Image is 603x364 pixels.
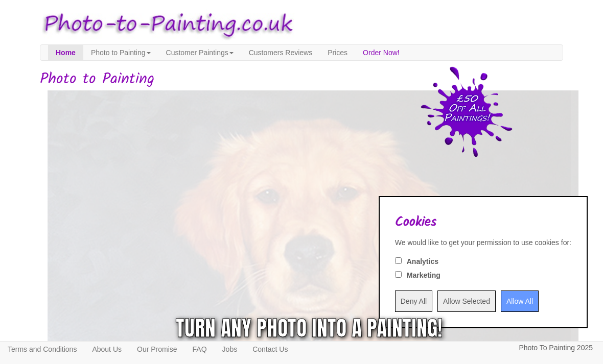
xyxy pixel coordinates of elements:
a: Order Now! [355,45,407,60]
a: Customers Reviews [241,45,320,60]
div: Turn any photo into a painting! [176,313,443,344]
input: Deny All [395,290,432,312]
label: Analytics [407,256,438,266]
div: We would like to get your permission to use cookies for: [395,237,571,248]
h1: Photo to Painting [40,71,563,88]
p: Photo To Painting 2025 [519,342,593,354]
h2: Cookies [395,215,571,230]
a: Photo to Painting [83,45,158,60]
a: Our Promise [129,342,185,357]
a: Customer Paintings [158,45,241,60]
img: 50 pound price drop [421,66,513,157]
input: Allow Selected [437,290,496,312]
a: About Us [84,342,129,357]
a: Prices [320,45,355,60]
img: Photo to Painting [35,5,296,44]
a: Jobs [215,342,245,357]
label: Marketing [407,270,440,280]
input: Allow All [501,290,539,312]
a: Contact Us [245,342,295,357]
a: Home [48,45,83,60]
a: FAQ [185,342,215,357]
